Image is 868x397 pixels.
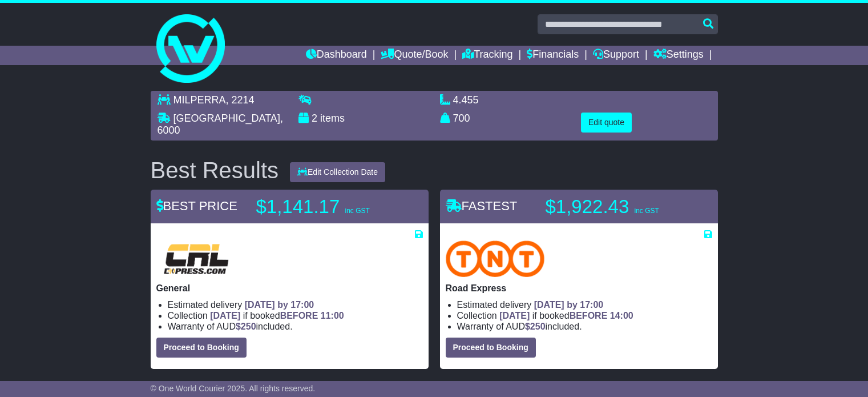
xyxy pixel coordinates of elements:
[462,46,512,65] a: Tracking
[653,46,704,65] a: Settings
[321,311,344,320] span: 11:00
[499,311,633,320] span: if booked
[312,113,317,124] span: 2
[173,113,280,124] span: [GEOGRAPHIC_DATA]
[290,162,385,182] button: Edit Collection Date
[457,321,712,332] li: Warranty of AUD included.
[453,113,470,124] span: 700
[525,322,546,331] span: $
[151,384,316,393] span: © One World Courier 2025. All rights reserved.
[446,199,518,213] span: FASTEST
[446,283,712,294] p: Road Express
[156,338,247,358] button: Proceed to Booking
[453,94,479,106] span: 4.455
[210,311,344,320] span: if booked
[499,311,530,320] span: [DATE]
[457,310,712,321] li: Collection
[381,46,448,65] a: Quote/Book
[145,158,285,183] div: Best Results
[581,113,632,133] button: Edit quote
[168,310,423,321] li: Collection
[446,240,545,277] img: TNT Domestic: Road Express
[156,199,237,213] span: BEST PRICE
[546,195,688,218] p: $1,922.43
[446,338,536,358] button: Proceed to Booking
[345,207,369,215] span: inc GST
[168,321,423,332] li: Warranty of AUD included.
[241,322,256,331] span: 250
[534,300,604,310] span: [DATE] by 17:00
[236,322,256,331] span: $
[156,283,423,294] p: General
[306,46,367,65] a: Dashboard
[530,322,546,331] span: 250
[156,240,236,277] img: CRL: General
[210,311,240,320] span: [DATE]
[173,94,226,106] span: MILPERRA
[634,207,659,215] span: inc GST
[158,113,283,137] span: , 6000
[168,299,423,310] li: Estimated delivery
[245,300,314,310] span: [DATE] by 17:00
[457,299,712,310] li: Estimated delivery
[570,311,608,320] span: BEFORE
[280,311,318,320] span: BEFORE
[226,94,255,106] span: , 2214
[527,46,579,65] a: Financials
[256,195,399,218] p: $1,141.17
[593,46,639,65] a: Support
[610,311,633,320] span: 14:00
[320,113,345,124] span: items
